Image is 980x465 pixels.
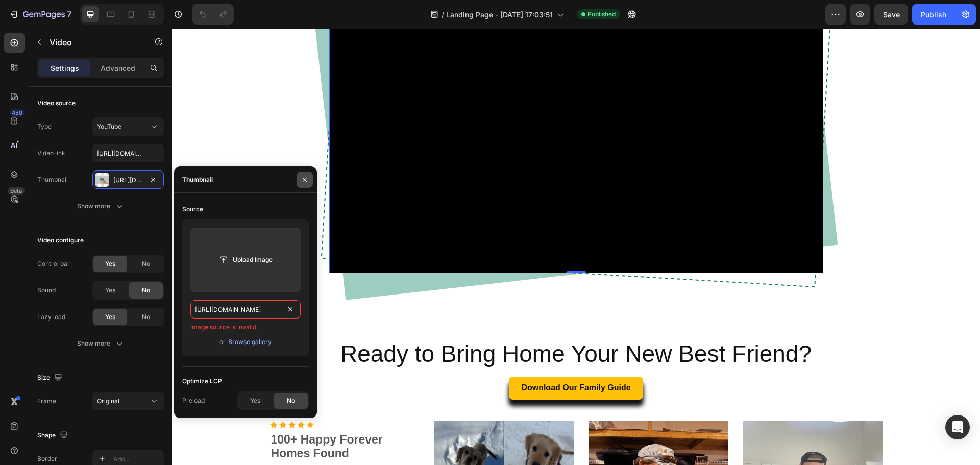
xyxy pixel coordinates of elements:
span: No [142,286,150,295]
button: Upload Image [210,251,281,269]
span: or [219,336,226,348]
span: Yes [105,286,115,295]
div: Undo/Redo [192,4,234,25]
span: No [287,396,295,405]
span: YouTube [97,123,121,130]
input: Insert video url here [92,144,164,162]
div: [URL][DOMAIN_NAME] [113,176,143,185]
span: Save [883,10,900,19]
div: Sound [37,286,56,295]
div: Browse gallery [228,337,272,347]
button: Save [874,4,908,25]
button: Show more [37,197,164,215]
span: Yes [105,259,115,268]
p: Advanced [101,63,135,74]
iframe: Design area [172,29,980,465]
input: https://example.com/image.jpg [190,300,301,319]
strong: Download Our Family Guide [349,355,458,363]
span: Original [97,397,119,405]
span: No [142,259,150,268]
div: Frame [37,397,56,406]
button: YouTube [92,117,164,136]
span: Yes [250,396,260,405]
button: Browse gallery [228,337,272,347]
span: Landing Page - [DATE] 17:03:51 [446,9,553,20]
div: Thumbnail [182,175,213,184]
div: Source [182,205,203,214]
div: Type [37,122,52,131]
button: Original [92,392,164,410]
a: Download Our Family Guide [337,348,471,371]
span: Yes [105,312,115,322]
div: Show more [77,338,125,349]
p: Video [50,36,136,48]
button: Publish [912,4,955,25]
p: Settings [51,63,79,74]
span: Published [587,10,616,19]
div: Publish [921,9,946,20]
button: Show more [37,334,164,353]
div: Lazy load [37,312,65,322]
div: Thumbnail [37,175,68,184]
span: 100+ Happy Forever Homes Found [99,404,211,431]
button: 7 [4,4,76,25]
div: Video configure [37,236,84,245]
div: Show more [77,201,125,211]
span: Image source is invalid. [190,323,258,332]
div: Preload [182,396,205,405]
div: Open Intercom Messenger [945,415,970,439]
span: / [442,9,444,20]
div: Optimize LCP [182,377,222,386]
div: Control bar [37,259,70,268]
span: No [142,312,150,322]
div: Video link [37,149,65,158]
div: Size [37,371,64,385]
div: Beta [8,187,24,195]
div: Border [37,454,57,463]
div: Video source [37,99,76,108]
div: Shape [37,429,70,443]
div: Add... [113,455,161,464]
p: 7 [67,8,71,20]
div: 450 [10,109,24,117]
